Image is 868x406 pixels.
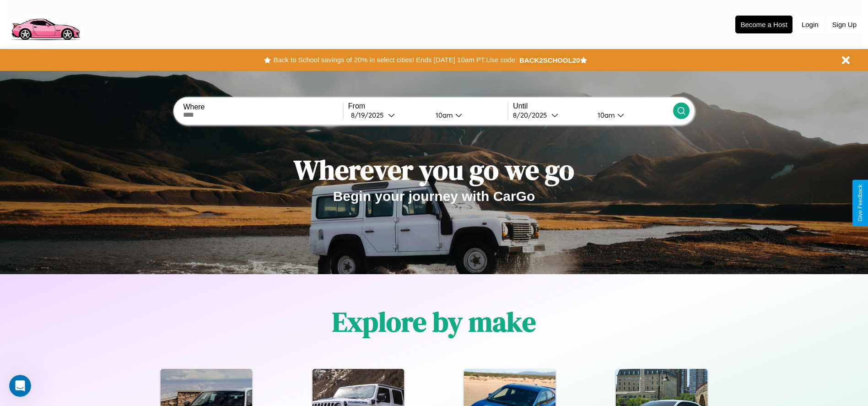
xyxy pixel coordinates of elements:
[428,110,508,120] button: 10am
[590,110,673,120] button: 10am
[351,111,388,119] div: 8 / 19 / 2025
[513,102,673,110] label: Until
[513,111,551,119] div: 8 / 20 / 2025
[735,16,793,33] button: Become a Host
[183,103,343,111] label: Where
[332,303,536,341] h1: Explore by make
[431,111,455,119] div: 10am
[857,184,863,222] div: Give Feedback
[519,56,580,64] b: BACK2SCHOOL20
[828,16,861,33] button: Sign Up
[797,16,823,33] button: Login
[7,5,84,43] img: logo
[271,54,519,66] button: Back to School savings of 20% in select cities! Ends [DATE] 10am PT.Use code:
[348,110,428,120] button: 8/19/2025
[9,375,31,397] iframe: Intercom live chat
[348,102,508,110] label: From
[593,111,617,119] div: 10am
